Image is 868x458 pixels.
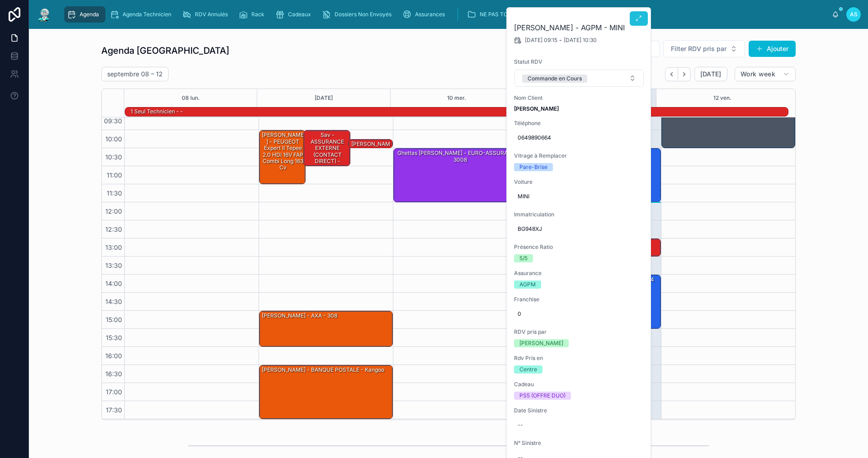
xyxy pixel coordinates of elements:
span: Rdv Pris en [514,355,644,362]
span: - [559,37,562,44]
span: BG948XJ [518,225,641,233]
button: Ajouter [749,41,796,57]
span: Assurances [415,11,445,18]
div: [PERSON_NAME] - PEUGEOT Expert II Tepee 2.0 HDi 16V FAP Combi long 163 cv [261,131,305,172]
span: 13:30 [103,262,124,269]
div: [PERSON_NAME] - AXA - 308 [261,312,338,320]
span: 15:00 [104,316,124,323]
div: scrollable content [60,5,832,24]
div: [PERSON_NAME] - BANQUE POSTALE - kangoo [259,365,392,419]
a: Agenda Technicien [107,6,178,23]
div: [PERSON_NAME] - BANQUE POSTALE - kangoo [261,366,385,374]
div: 1 seul technicien - - [130,107,184,116]
button: Back [665,67,678,81]
span: Rack [251,11,264,18]
h2: [PERSON_NAME] - AGPM - MINI [514,22,644,33]
span: 11:00 [104,171,124,179]
div: [PERSON_NAME] - PEUGEOT Expert II Tepee 2.0 HDi 16V FAP Combi long 163 cv [259,131,306,184]
div: [PERSON_NAME] - Jeep Renegade [349,140,392,149]
button: Next [678,67,691,81]
span: Voiture [514,178,644,186]
div: [PERSON_NAME] - Jeep Renegade [350,140,392,161]
button: Work week [735,67,796,81]
span: 12:00 [103,207,124,215]
button: Select Button [514,70,644,87]
span: [DATE] 10:30 [564,37,597,44]
span: Date Sinistre [514,407,644,414]
span: Téléphone [514,120,644,127]
div: AGPM [519,280,536,289]
span: NE PAS TOUCHER [480,11,527,18]
button: 12 ven. [713,89,731,107]
span: 17:00 [104,388,124,396]
span: 14:00 [103,280,124,287]
h2: septembre 08 – 12 [107,70,163,79]
div: Pare-Brise [519,163,547,171]
span: 0 [518,310,641,318]
span: Vitrage à Remplacer [514,152,644,159]
a: RDV Annulés [179,6,234,23]
div: 5/5 [519,254,528,262]
div: Centre [519,365,537,374]
span: 16:00 [103,352,124,360]
div: Ghettas [PERSON_NAME] - EURO-ASSURANCE - 3008 [394,149,527,202]
a: Dossiers Non Envoyés [319,6,398,23]
span: [DATE] 09:15 [525,37,557,44]
a: Assurances [400,6,451,23]
span: 10:30 [103,153,124,161]
div: -- [518,421,523,429]
span: Nom Client [514,94,644,102]
div: sav - ASSURANCE EXTERNE (CONTACT DIRECT) - zafira [305,131,349,172]
span: N° Sinistre [514,439,644,447]
span: Agenda [80,11,99,18]
button: [DATE] [315,89,333,107]
div: sav - ASSURANCE EXTERNE (CONTACT DIRECT) - zafira [304,131,350,166]
span: 17:30 [104,406,124,414]
div: [PERSON_NAME] - AGPM - MINI [662,103,795,148]
span: Cadeau [514,381,644,388]
span: Présence Ratio [514,243,644,251]
span: Franchise [514,296,644,303]
button: Select Button [663,40,745,57]
button: 08 lun. [182,89,200,107]
span: Work week [741,70,775,78]
span: Statut RDV [514,58,644,65]
strong: [PERSON_NAME] [514,105,559,112]
span: 10:00 [103,135,124,143]
button: [DATE] [694,67,727,81]
span: Filter RDV pris par [671,44,726,53]
span: 12:30 [103,225,124,233]
span: AS [850,11,858,18]
span: Assurance [514,270,644,277]
div: 1 seul technicien - - [130,107,184,116]
img: App logo [36,7,52,22]
span: 0649890664 [518,134,641,141]
a: Cadeaux [273,6,317,23]
span: Agenda Technicien [123,11,171,18]
span: Immatriculation [514,211,644,218]
span: 15:30 [104,334,124,341]
span: 11:30 [104,189,124,197]
span: 13:00 [103,243,124,251]
span: [DATE] [700,70,722,78]
span: Cadeaux [288,11,311,18]
div: [PERSON_NAME] - AXA - 308 [259,311,392,346]
div: Commande en Cours [528,75,582,83]
a: Agenda [64,6,105,23]
span: RDV pris par [514,328,644,336]
span: Dossiers Non Envoyés [335,11,392,18]
span: 14:30 [103,298,124,305]
span: 16:30 [103,370,124,378]
span: MINI [518,193,641,200]
div: Ghettas [PERSON_NAME] - EURO-ASSURANCE - 3008 [395,149,526,164]
div: PS5 (OFFRE DUO) [519,392,566,400]
h1: Agenda [GEOGRAPHIC_DATA] [101,44,229,57]
div: [PERSON_NAME] [519,339,563,347]
a: Rack [236,6,271,23]
button: 10 mer. [447,89,466,107]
